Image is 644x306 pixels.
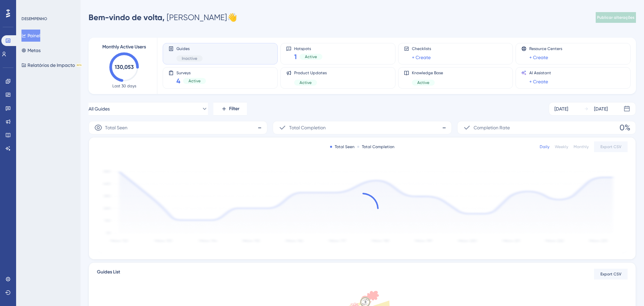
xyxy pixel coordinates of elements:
[176,70,206,75] span: Surveys
[28,33,40,38] font: Painel
[600,271,622,277] span: Export CSV
[417,80,429,85] span: Active
[102,43,146,51] span: Monthly Active Users
[89,102,208,116] button: All Guides
[357,144,394,149] div: Total Completion
[555,144,568,149] div: Weekly
[89,105,110,113] span: All Guides
[189,78,201,84] span: Active
[596,12,636,23] button: Publicar alterações
[115,64,134,70] text: 130,053
[529,78,548,86] a: + Create
[442,122,446,133] span: -
[529,53,548,61] a: + Create
[258,122,262,133] span: -
[412,53,431,61] a: + Create
[594,105,608,113] div: [DATE]
[21,30,40,42] button: Painel
[28,62,75,68] font: Relatórios de Impacto
[594,141,628,152] button: Export CSV
[105,124,127,132] span: Total Seen
[227,13,237,22] font: 👋
[229,105,239,113] span: Filter
[294,70,327,76] span: Product Updates
[77,64,82,66] font: BETA
[574,144,589,149] div: Monthly
[289,124,326,132] span: Total Completion
[97,268,120,280] span: Guides List
[305,54,317,59] span: Active
[540,144,549,149] div: Daily
[89,12,165,22] font: Bem-vindo de volta,
[594,269,628,279] button: Export CSV
[529,70,551,76] span: AI Assistant
[21,59,82,71] button: Relatórios de ImpactoBETA
[112,83,136,89] span: Last 30 days
[300,80,312,85] span: Active
[529,46,562,51] span: Resource Centers
[176,46,203,51] span: Guides
[412,46,431,51] span: Checklists
[620,122,630,133] span: 0%
[176,76,180,86] span: 4
[294,52,297,61] span: 1
[167,13,227,22] font: [PERSON_NAME]
[294,46,322,51] span: Hotspots
[21,44,41,56] button: Metas
[597,15,635,20] font: Publicar alterações
[182,56,197,61] span: Inactive
[213,102,247,116] button: Filter
[412,70,443,76] span: Knowledge Base
[554,105,568,113] div: [DATE]
[330,144,355,149] div: Total Seen
[28,48,41,53] font: Metas
[600,144,622,149] span: Export CSV
[474,124,510,132] span: Completion Rate
[21,16,47,21] font: DESEMPENHO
